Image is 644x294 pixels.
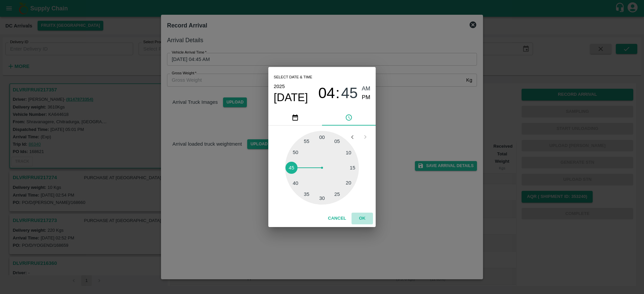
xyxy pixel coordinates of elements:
span: 04 [318,84,335,102]
button: 04 [318,84,335,102]
button: 45 [341,84,358,102]
button: Cancel [325,213,349,224]
button: Open previous view [346,131,359,143]
button: pick time [322,109,376,126]
button: 2025 [274,82,285,91]
button: OK [352,213,373,224]
span: Select date & time [274,72,312,82]
button: PM [362,93,371,102]
button: [DATE] [274,91,308,104]
span: 45 [341,84,358,102]
button: pick date [268,109,322,126]
span: : [336,84,340,102]
button: AM [362,84,371,93]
